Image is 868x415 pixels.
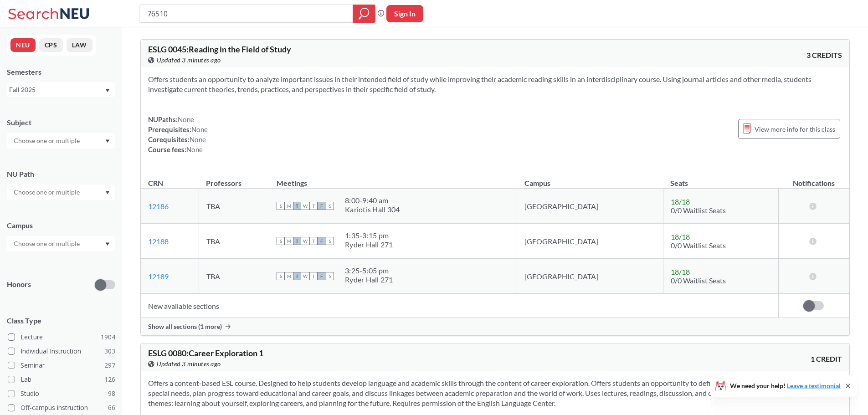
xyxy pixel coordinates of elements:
[8,374,115,385] label: Lab
[345,275,393,284] div: Ryder Hall 271
[101,332,115,342] span: 1904
[148,378,842,408] section: Offers a content-based ESL course. Designed to help students develop language and academic skills...
[301,237,309,245] span: W
[285,272,293,280] span: M
[309,237,318,245] span: T
[285,202,293,210] span: M
[671,197,690,206] span: 18 / 18
[277,202,285,210] span: S
[104,346,115,356] span: 303
[806,50,842,60] span: 3 CREDITS
[7,118,115,128] div: Subject
[811,354,842,364] span: 1 CREDIT
[141,318,849,335] div: Show all sections (1 more)
[8,388,115,400] label: Studio
[148,348,263,358] span: ESLG 0080 : Career Exploration 1
[293,237,301,245] span: T
[326,272,334,280] span: S
[148,237,169,246] a: 12188
[517,189,663,224] td: [GEOGRAPHIC_DATA]
[517,169,663,189] th: Campus
[671,276,726,285] span: 0/0 Waitlist Seats
[148,44,291,54] span: ESLG 0045 : Reading in the Field of Study
[104,360,115,370] span: 297
[148,114,208,154] div: NUPaths: Prerequisites: Corequisites: Course fees:
[318,237,326,245] span: F
[148,323,222,331] span: Show all sections (1 more)
[9,135,86,146] input: Choose one or multiple
[67,38,92,52] button: LAW
[148,74,842,94] section: Offers students an opportunity to analyze important issues in their intended field of study while...
[345,196,400,205] div: 8:00 - 9:40 am
[671,267,690,276] span: 18 / 18
[7,82,115,97] div: Fall 2025Dropdown arrow
[517,259,663,294] td: [GEOGRAPHIC_DATA]
[9,85,104,95] div: Fall 2025
[293,202,301,210] span: T
[7,279,31,290] p: Honors
[7,184,115,200] div: Dropdown arrow
[318,272,326,280] span: F
[345,240,393,249] div: Ryder Hall 271
[671,232,690,241] span: 18 / 18
[326,237,334,245] span: S
[277,237,285,245] span: S
[277,272,285,280] span: S
[309,202,318,210] span: T
[178,115,194,123] span: None
[9,187,86,198] input: Choose one or multiple
[190,135,206,143] span: None
[7,133,115,149] div: Dropdown arrow
[345,266,393,275] div: 3:25 - 5:05 pm
[104,374,115,384] span: 126
[9,238,86,249] input: Choose one or multiple
[148,202,169,210] a: 12186
[7,169,115,179] div: NU Path
[148,178,163,188] div: CRN
[7,236,115,251] div: Dropdown arrow
[269,169,517,189] th: Meetings
[199,169,269,189] th: Professors
[8,331,115,343] label: Lecture
[105,191,110,195] svg: Dropdown arrow
[345,231,393,240] div: 1:35 - 3:15 pm
[787,382,841,389] a: Leave a testimonial
[7,316,115,326] span: Class Type
[293,272,301,280] span: T
[186,145,203,154] span: None
[148,272,169,281] a: 12189
[359,7,370,20] svg: magnifying glass
[191,125,208,133] span: None
[8,359,115,371] label: Seminar
[326,202,334,210] span: S
[8,345,115,357] label: Individual Instruction
[141,294,778,318] td: New available sections
[39,38,63,52] button: CPS
[517,224,663,259] td: [GEOGRAPHIC_DATA]
[8,402,115,414] label: Off-campus instruction
[671,241,726,250] span: 0/0 Waitlist Seats
[108,389,115,399] span: 98
[778,169,849,189] th: Notifications
[318,202,326,210] span: F
[345,205,400,214] div: Kariotis Hall 304
[285,237,293,245] span: M
[105,89,110,92] svg: Dropdown arrow
[671,206,726,215] span: 0/0 Waitlist Seats
[301,202,309,210] span: W
[108,403,115,413] span: 66
[663,169,778,189] th: Seats
[7,220,115,231] div: Campus
[199,259,269,294] td: TBA
[353,5,375,23] div: magnifying glass
[7,67,115,77] div: Semesters
[10,38,36,52] button: NEU
[755,123,835,135] span: View more info for this class
[730,383,841,389] span: We need your help!
[309,272,318,280] span: T
[199,189,269,224] td: TBA
[386,5,423,22] button: Sign In
[157,55,221,65] span: Updated 3 minutes ago
[157,359,221,369] span: Updated 3 minutes ago
[105,242,110,246] svg: Dropdown arrow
